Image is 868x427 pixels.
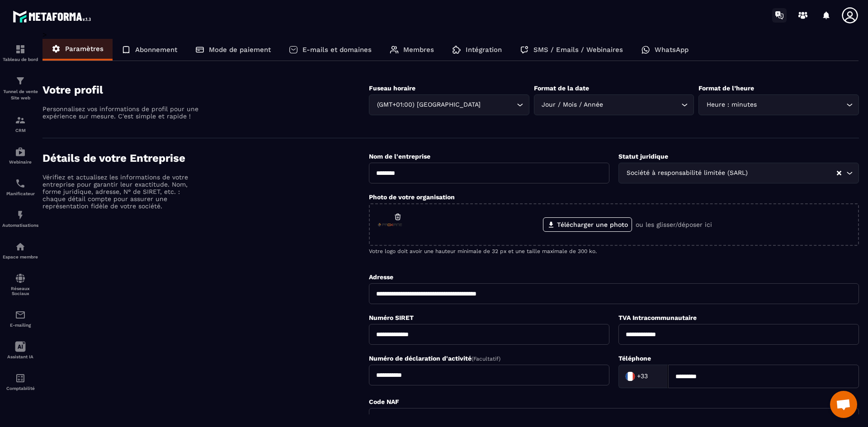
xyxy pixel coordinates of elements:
[2,254,38,259] p: Espace membre
[482,100,514,110] input: Search for option
[618,163,859,183] div: Search for option
[302,46,372,54] p: E-mails et domaines
[621,367,639,385] img: Country Flag
[466,46,502,54] p: Intégration
[42,105,201,120] p: Personnalisez vos informations de profil pour une expérience sur mesure. C'est simple et rapide !
[637,372,648,381] span: +33
[42,174,201,210] p: Vérifiez et actualisez les informations de votre entreprise pour garantir leur exactitude. Nom, f...
[15,273,26,284] img: social-network
[2,286,38,296] p: Réseaux Sociaux
[15,241,26,252] img: automations
[369,248,859,254] p: Votre logo doit avoir une hauteur minimale de 32 px et une taille maximale de 300 ko.
[15,44,26,55] img: formation
[618,355,651,362] label: Téléphone
[42,84,369,96] h4: Votre profil
[704,100,759,110] span: Heure : minutes
[2,191,38,196] p: Planificateur
[650,370,659,383] input: Search for option
[2,386,38,391] p: Comptabilité
[2,89,38,101] p: Tunnel de vente Site web
[65,45,104,53] p: Paramètres
[2,366,38,398] a: accountantaccountantComptabilité
[15,210,26,221] img: automations
[369,94,529,115] div: Search for option
[830,391,857,418] div: Ouvrir le chat
[2,223,38,228] p: Automatisations
[2,354,38,359] p: Assistant IA
[534,84,589,92] label: Format de la date
[534,94,694,115] div: Search for option
[15,178,26,189] img: scheduler
[2,303,38,334] a: emailemailE-mailing
[698,94,859,115] div: Search for option
[369,193,455,201] label: Photo de votre organisation
[2,334,38,366] a: Assistant IA
[2,203,38,235] a: automationsautomationsAutomatisations
[2,140,38,171] a: automationsautomationsWebinaire
[2,171,38,203] a: schedulerschedulerPlanificateur
[618,153,668,160] label: Statut juridique
[540,100,605,110] span: Jour / Mois / Année
[15,146,26,157] img: automations
[533,46,623,54] p: SMS / Emails / Webinaires
[618,314,697,321] label: TVA Intracommunautaire
[369,84,415,92] label: Fuseau horaire
[42,152,369,164] h4: Détails de votre Entreprise
[2,235,38,266] a: automationsautomationsEspace membre
[759,100,844,110] input: Search for option
[2,57,38,62] p: Tableau de bord
[655,46,689,54] p: WhatsApp
[472,356,500,362] span: (Facultatif)
[15,115,26,126] img: formation
[618,365,668,388] div: Search for option
[15,310,26,320] img: email
[369,398,399,405] label: Code NAF
[375,100,482,110] span: (GMT+01:00) [GEOGRAPHIC_DATA]
[135,46,177,54] p: Abonnement
[2,128,38,133] p: CRM
[15,75,26,86] img: formation
[369,314,414,321] label: Numéro SIRET
[13,8,94,25] img: logo
[543,217,632,232] label: Télécharger une photo
[2,323,38,328] p: E-mailing
[2,37,38,69] a: formationformationTableau de bord
[15,373,26,384] img: accountant
[636,221,712,228] p: ou les glisser/déposer ici
[403,46,434,54] p: Membres
[369,153,430,160] label: Nom de l'entreprise
[605,100,679,110] input: Search for option
[369,273,393,281] label: Adresse
[837,170,841,177] button: Clear Selected
[2,69,38,108] a: formationformationTunnel de vente Site web
[369,355,500,362] label: Numéro de déclaration d'activité
[698,84,754,92] label: Format de l’heure
[2,160,38,164] p: Webinaire
[209,46,271,54] p: Mode de paiement
[2,108,38,140] a: formationformationCRM
[2,266,38,303] a: social-networksocial-networkRéseaux Sociaux
[624,168,750,178] span: Société à responsabilité limitée (SARL)
[750,168,836,178] input: Search for option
